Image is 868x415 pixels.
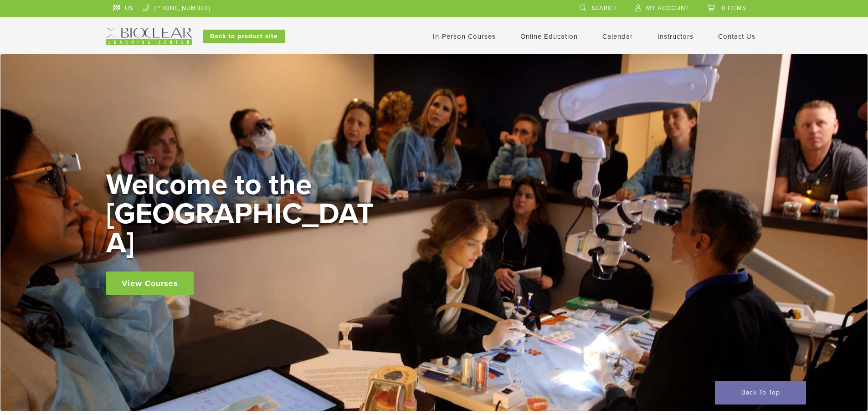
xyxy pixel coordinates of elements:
[106,28,192,45] img: Bioclear
[106,170,380,258] h2: Welcome to the [GEOGRAPHIC_DATA]
[657,32,693,41] a: Instructors
[591,5,617,12] span: Search
[203,30,285,43] a: Back to product site
[433,32,496,41] a: In-Person Courses
[715,381,806,405] a: Back To Top
[646,5,689,12] span: My Account
[722,5,746,12] span: 0 items
[106,272,194,295] a: View Courses
[520,32,578,41] a: Online Education
[602,32,633,41] a: Calendar
[718,32,755,41] a: Contact Us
